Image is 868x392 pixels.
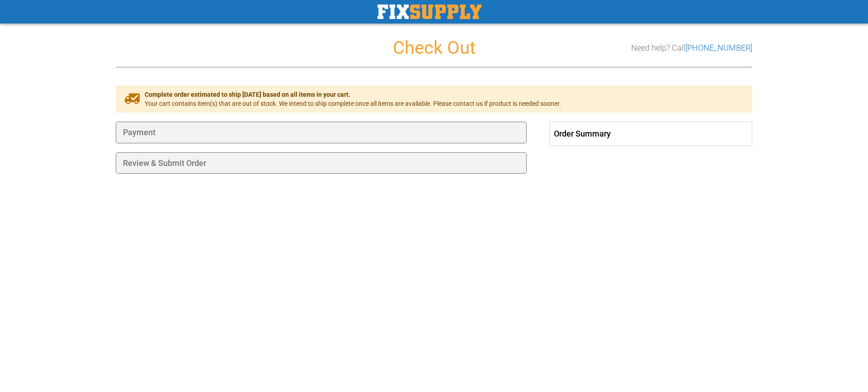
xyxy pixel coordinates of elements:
[116,38,752,58] h1: Check Out
[631,43,752,52] h3: Need help? Call
[377,5,481,19] a: store logo
[377,5,481,19] img: Fix Industrial Supply
[685,43,752,52] a: [PHONE_NUMBER]
[145,99,561,108] span: Your cart contains item(s) that are out of stock. We intend to ship complete once all items are a...
[116,152,527,174] div: Review & Submit Order
[116,122,527,143] div: Payment
[145,90,561,99] span: Complete order estimated to ship [DATE] based on all items in your cart.
[549,122,752,146] span: Order Summary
